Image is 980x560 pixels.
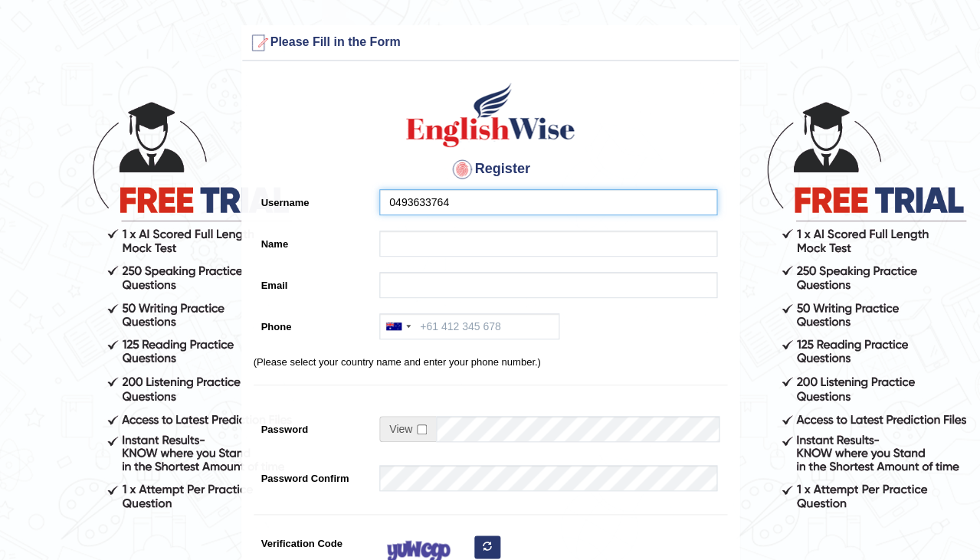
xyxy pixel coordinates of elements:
img: Logo of English Wise create a new account for intelligent practice with AI [403,80,578,149]
input: +61 412 345 678 [379,313,559,339]
label: Password Confirm [254,465,372,486]
h3: Please Fill in the Form [246,31,735,55]
label: Password [254,416,372,437]
label: Username [254,189,372,210]
input: Show/Hide Password [417,424,427,434]
h4: Register [254,157,727,182]
label: Email [254,272,372,293]
div: Australia: +61 [380,314,415,339]
label: Name [254,231,372,251]
label: Phone [254,313,372,334]
label: Verification Code [254,530,372,551]
p: (Please select your country name and enter your phone number.) [254,355,727,369]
